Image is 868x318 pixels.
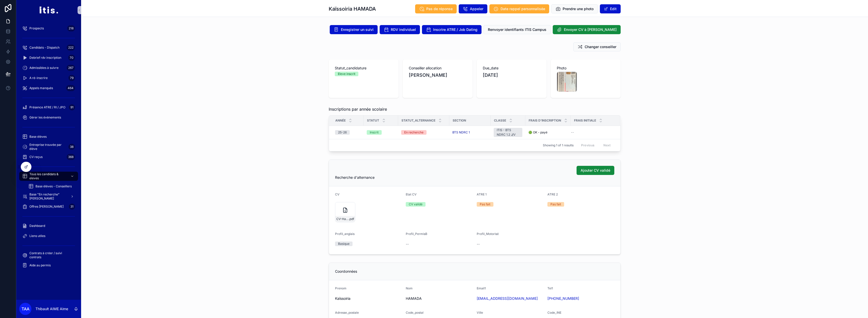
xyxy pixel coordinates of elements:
[422,25,482,34] button: Inscrire ATRE / Job Dating
[581,168,610,173] span: Ajouter CV validé
[29,46,60,50] span: Candidats - Dispatch
[335,66,393,71] span: Statut_candidature
[68,55,75,61] div: 70
[19,192,78,201] a: Base "En recherche" [PERSON_NAME]
[68,75,75,81] div: 79
[488,27,546,32] span: Renvoyer identifiants ITIS Campus
[409,202,422,207] div: CV validé
[367,118,379,123] span: Statut
[19,231,78,241] a: Liens utiles
[335,175,375,180] span: Recherche d'alternance
[341,27,374,32] span: Enregistrer un suivi
[573,42,621,51] button: Changer conseiller
[19,84,78,93] a: Appels manqués464
[404,130,423,135] div: En recherche
[22,306,29,312] span: TAA
[336,217,349,221] span: CV-Hamada-[GEOGRAPHIC_DATA]-
[67,65,75,71] div: 267
[433,27,477,32] span: Inscrire ATRE / Job Dating
[19,43,78,52] a: Candidats - Dispatch222
[19,63,78,72] a: Admissibles à suivre267
[25,182,78,191] a: Base élèves - Conseillers
[19,24,78,33] a: Prospects218
[29,251,73,259] span: Contrats à créer / suivi contrats
[406,286,413,290] span: Nom
[489,4,549,13] button: Date rappel personnalisée
[29,234,45,238] span: Liens utiles
[380,25,420,34] button: RDV individuel
[484,25,551,34] button: Renvoyer identifiants ITIS Campus
[406,192,417,196] span: Etat CV
[69,104,75,110] div: 91
[600,4,621,13] button: Edit
[335,118,346,123] span: Année
[19,261,78,270] a: Aide au permis
[551,4,598,13] button: Prendre une photo
[29,155,43,159] span: CV reçus
[543,143,574,147] span: Showing 1 of 1 results
[477,192,487,196] span: ATRE 1
[29,86,53,90] span: Appels manqués
[29,66,59,70] span: Admissibles à suivre
[477,232,499,236] span: Profil_Motorisé
[29,105,65,109] span: Présence ATRE / RI / JPO
[409,72,447,79] span: [PERSON_NAME]
[409,66,467,71] span: Conseiller allocation
[528,130,547,134] span: 🟢 OK - payé
[29,115,61,120] span: Gérer les évènements
[19,113,78,122] a: Gérer les évènements
[452,130,470,134] span: BTS NDRC 1
[67,154,75,160] div: 368
[29,26,44,30] span: Prospects
[497,128,519,137] div: ITIS - BTS NDRC 1.2 J/V
[338,72,355,76] div: Eleve inscrit
[470,6,483,11] span: Appeler
[335,192,340,196] span: CV
[19,152,78,162] a: CV reçus368
[401,118,435,123] span: Statut_alternance
[35,306,68,311] p: Thibault AIME Aime
[329,5,376,12] h1: Kaïssoiria HAMADA
[477,242,480,247] span: --
[477,311,483,314] span: Ville
[547,286,553,290] span: Tel1
[19,132,78,141] a: Base élèves
[29,205,64,209] span: Offres [PERSON_NAME]
[501,6,545,11] span: Date rappel personnalisée
[66,85,75,91] div: 464
[483,66,541,71] span: Due_date
[564,27,617,32] span: Envoyer CV à [PERSON_NAME]
[406,232,427,236] span: Profil_PermisB
[19,142,78,151] a: Entreprise trouvée par élève38
[19,103,78,112] a: Présence ATRE / RI / JPO91
[547,192,558,196] span: ATRE 2
[67,45,75,51] div: 222
[459,4,487,13] button: Appeler
[571,130,574,134] span: --
[553,25,621,34] button: Envoyer CV à [PERSON_NAME]
[19,221,78,230] a: Dashboard
[483,72,541,79] span: [DATE]
[494,118,506,123] span: Classe
[480,202,490,207] div: Pas fait
[529,118,561,123] span: Frais d'inscription
[16,20,81,276] div: scrollable content
[406,296,473,301] span: HAMADA
[557,66,615,71] span: Photo
[349,217,354,221] span: .pdf
[415,4,457,13] button: Pas de réponse
[391,27,416,32] span: RDV individuel
[577,166,614,175] button: Ajouter CV validé
[477,296,538,301] a: [EMAIL_ADDRESS][DOMAIN_NAME]
[19,73,78,83] a: A ré-inscrire79
[547,311,561,314] span: Code_INE
[335,296,402,301] span: Kaïssoiria
[67,25,75,31] div: 218
[19,53,78,62] a: Debrief rdv inscription70
[453,118,466,123] span: Section
[335,232,355,236] span: Profil_anglais
[29,76,48,80] span: A ré-inscrire
[29,56,61,60] span: Debrief rdv inscription
[574,118,596,123] span: Frais initiale
[29,224,45,228] span: Dashboard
